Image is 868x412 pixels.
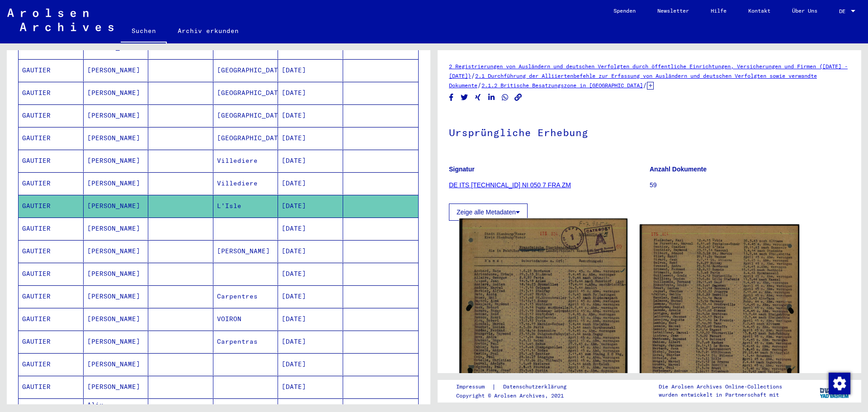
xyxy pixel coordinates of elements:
mat-cell: [DATE] [278,59,343,81]
a: Archiv erkunden [167,20,250,42]
p: Die Arolsen Archives Online-Collections [659,383,782,391]
p: wurden entwickelt in Partnerschaft mit [659,391,782,399]
mat-cell: [DATE] [278,218,343,240]
mat-cell: [PERSON_NAME] [84,82,149,104]
mat-cell: [PERSON_NAME] [84,127,149,149]
h1: Ursprüngliche Erhebung [449,112,850,152]
button: Share on WhatsApp [500,92,510,103]
img: Arolsen_neg.svg [7,9,113,31]
mat-cell: [PERSON_NAME] [84,376,149,398]
button: Share on Facebook [447,92,456,103]
p: Copyright © Arolsen Archives, 2021 [456,392,577,400]
a: Suchen [121,20,167,43]
mat-cell: L'Isle [213,195,278,217]
button: Copy link [514,92,523,103]
mat-cell: [DATE] [278,127,343,149]
mat-cell: [GEOGRAPHIC_DATA] [213,82,278,104]
mat-cell: [DATE] [278,82,343,104]
span: / [643,81,647,89]
mat-cell: GAUTIER [19,353,84,375]
a: 2 Registrierungen von Ausländern und deutschen Verfolgten durch öffentliche Einrichtungen, Versic... [449,63,848,79]
mat-cell: [PERSON_NAME] [84,331,149,353]
mat-cell: [PERSON_NAME] [84,195,149,217]
a: 2.1.2 Britische Besatzungszone in [GEOGRAPHIC_DATA] [481,82,643,89]
mat-cell: [GEOGRAPHIC_DATA] [213,104,278,127]
button: Share on Twitter [460,92,469,103]
mat-cell: [PERSON_NAME] [84,308,149,330]
mat-cell: GAUTIER [19,150,84,172]
mat-cell: [DATE] [278,104,343,127]
mat-cell: [DATE] [278,308,343,330]
mat-cell: [DATE] [278,240,343,262]
a: Impressum [456,382,492,392]
button: Share on LinkedIn [487,92,496,103]
mat-cell: [DATE] [278,285,343,308]
a: 2.1 Durchführung der Alliiertenbefehle zur Erfassung von Ausländern und deutschen Verfolgten sowi... [449,72,817,89]
b: Signatur [449,166,475,173]
mat-cell: [PERSON_NAME] [84,218,149,240]
mat-cell: GAUTIER [19,218,84,240]
mat-cell: [DATE] [278,263,343,285]
p: 59 [650,180,850,190]
mat-cell: GAUTIER [19,82,84,104]
mat-cell: [PERSON_NAME] [84,59,149,81]
mat-cell: [PERSON_NAME] [84,353,149,375]
mat-cell: GAUTIER [19,308,84,330]
mat-cell: Carpentras [213,331,278,353]
mat-cell: Villediere [213,150,278,172]
mat-cell: [DATE] [278,353,343,375]
mat-cell: GAUTIER [19,263,84,285]
mat-cell: [DATE] [278,172,343,194]
mat-cell: GAUTIER [19,240,84,262]
mat-cell: [PERSON_NAME] [84,240,149,262]
mat-cell: VOIRON [213,308,278,330]
mat-cell: Carpentres [213,285,278,308]
span: / [477,81,481,89]
mat-cell: GAUTIER [19,127,84,149]
mat-cell: GAUTIER [19,376,84,398]
mat-cell: [GEOGRAPHIC_DATA] [213,59,278,81]
mat-cell: GAUTIER [19,172,84,194]
a: Datenschutzerklärung [496,382,577,392]
mat-cell: [DATE] [278,195,343,217]
span: / [471,71,475,80]
mat-cell: [PERSON_NAME] [213,240,278,262]
b: Anzahl Dokumente [650,166,707,173]
mat-cell: GAUTIER [19,195,84,217]
mat-cell: [DATE] [278,376,343,398]
mat-cell: GAUTIER [19,285,84,308]
button: Zeige alle Metadaten [449,204,528,221]
mat-cell: GAUTIER [19,59,84,81]
mat-cell: [PERSON_NAME] [84,150,149,172]
mat-cell: [PERSON_NAME] [84,104,149,127]
img: yv_logo.png [818,379,852,402]
mat-cell: [PERSON_NAME] [84,172,149,194]
button: Share on Xing [473,92,483,103]
span: DE [839,8,849,14]
mat-cell: [DATE] [278,150,343,172]
a: DE ITS [TECHNICAL_ID] NI 050 7 FRA ZM [449,181,571,189]
mat-cell: [GEOGRAPHIC_DATA] [213,127,278,149]
mat-cell: GAUTIER [19,104,84,127]
div: | [456,382,577,392]
mat-cell: GAUTIER [19,331,84,353]
mat-cell: [PERSON_NAME] [84,263,149,285]
mat-cell: Villediere [213,172,278,194]
mat-cell: [PERSON_NAME] [84,285,149,308]
mat-cell: [DATE] [278,331,343,353]
img: Zustimmung ändern [829,373,850,394]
